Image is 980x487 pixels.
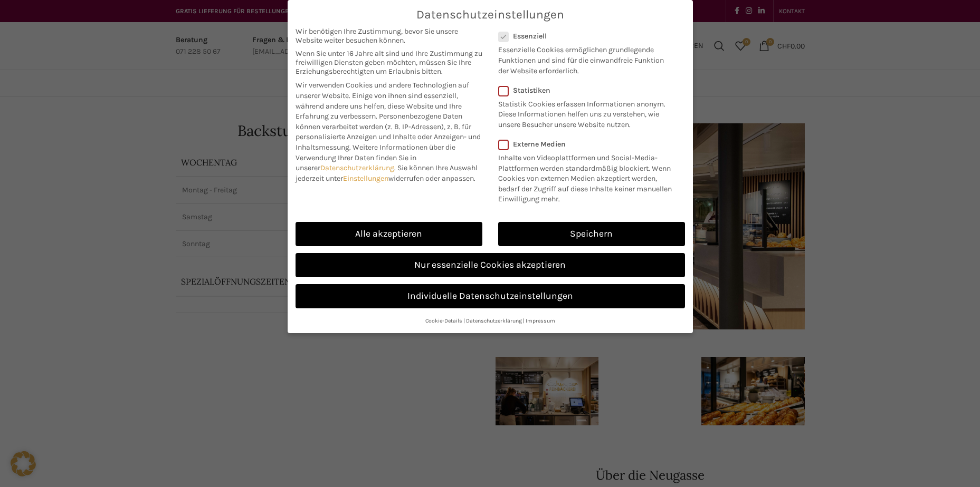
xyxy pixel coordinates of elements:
[296,253,685,277] a: Nur essenzielle Cookies akzeptieren
[296,81,469,121] span: Wir verwenden Cookies und andere Technologien auf unserer Website. Einige von ihnen sind essenzie...
[498,41,671,76] p: Essenzielle Cookies ermöglichen grundlegende Funktionen und sind für die einwandfreie Funktion de...
[296,27,482,45] span: Wir benötigen Ihre Zustimmung, bevor Sie unsere Website weiter besuchen können.
[498,32,671,41] label: Essenziell
[498,140,678,149] label: Externe Medien
[498,95,671,130] p: Statistik Cookies erfassen Informationen anonym. Diese Informationen helfen uns zu verstehen, wie...
[466,317,522,324] a: Datenschutzerklärung
[498,222,685,246] a: Speichern
[343,174,388,183] a: Einstellungen
[320,163,394,172] a: Datenschutzerklärung
[425,317,462,324] a: Cookie-Details
[296,222,482,246] a: Alle akzeptieren
[296,143,455,172] span: Weitere Informationen über die Verwendung Ihrer Daten finden Sie in unserer .
[416,8,564,22] span: Datenschutzeinstellungen
[296,163,478,183] span: Sie können Ihre Auswahl jederzeit unter widerrufen oder anpassen.
[526,317,555,324] a: Impressum
[296,49,482,76] span: Wenn Sie unter 16 Jahre alt sind und Ihre Zustimmung zu freiwilligen Diensten geben möchten, müss...
[296,112,481,152] span: Personenbezogene Daten können verarbeitet werden (z. B. IP-Adressen), z. B. für personalisierte A...
[498,86,671,95] label: Statistiken
[498,149,678,204] p: Inhalte von Videoplattformen und Social-Media-Plattformen werden standardmäßig blockiert. Wenn Co...
[296,284,685,308] a: Individuelle Datenschutzeinstellungen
